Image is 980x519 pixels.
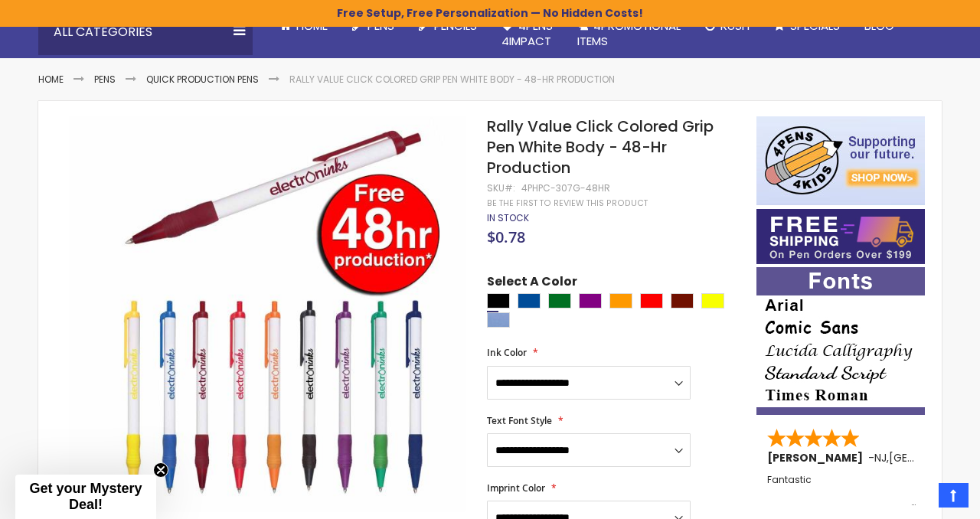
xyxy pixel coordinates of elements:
[756,267,925,415] img: font-personalization-examples
[577,18,681,49] span: 4PROMOTIONAL ITEMS
[671,293,694,308] div: Maroon
[38,9,253,55] div: All Categories
[767,450,868,465] span: [PERSON_NAME]
[489,9,565,59] a: 4Pens4impact
[720,18,750,34] span: Rush
[38,73,64,86] a: Home
[565,9,693,59] a: 4PROMOTIONALITEMS
[69,115,466,512] img: Rally Value Click Colored Grip Pen White Body - 48-Hr Production
[487,414,552,427] span: Text Font Style
[640,293,663,308] div: Red
[864,18,894,34] span: Blog
[146,73,259,86] a: Quick Production Pens
[289,73,615,86] li: Rally Value Click Colored Grip Pen White Body - 48-Hr Production
[548,293,571,308] div: Green
[756,209,925,264] img: Free shipping on orders over $199
[487,273,577,294] span: Select A Color
[487,211,529,224] span: In stock
[487,481,545,495] span: Imprint Color
[487,212,529,224] div: Availability
[487,293,510,308] div: Black
[367,18,394,34] span: Pens
[579,293,602,308] div: Purple
[518,293,541,308] div: Dark Blue
[487,312,510,328] div: Pacific Blue
[874,450,887,465] span: NJ
[756,116,925,205] img: 4pens 4 kids
[487,346,527,359] span: Ink Color
[767,475,916,508] div: Fantastic
[487,227,525,247] span: $0.78
[701,293,724,308] div: Yellow
[501,18,553,49] span: 4Pens 4impact
[790,18,840,34] span: Specials
[29,481,142,512] span: Get your Mystery Deal!
[939,483,969,508] a: Top
[609,293,632,308] div: Orange
[296,18,328,34] span: Home
[487,197,648,209] a: Be the first to review this product
[153,462,168,478] button: Close teaser
[487,181,515,194] strong: SKU
[434,18,477,34] span: Pencils
[521,182,610,194] div: 4PHPC-307G-48HR
[94,73,116,86] a: Pens
[15,475,156,519] div: Get your Mystery Deal!Close teaser
[487,116,714,178] span: Rally Value Click Colored Grip Pen White Body - 48-Hr Production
